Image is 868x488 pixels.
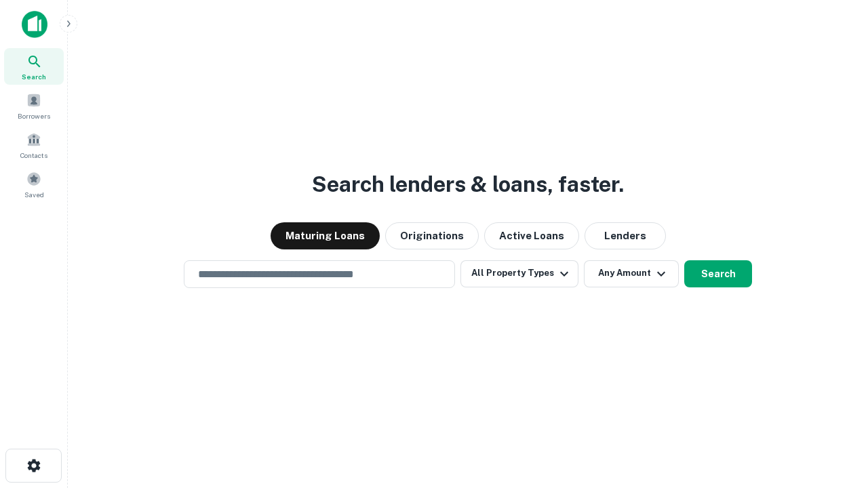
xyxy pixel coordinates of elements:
[800,380,868,445] iframe: Chat Widget
[4,166,64,203] a: Saved
[684,260,752,287] button: Search
[24,189,44,200] span: Saved
[22,11,47,38] img: capitalize-icon.png
[312,168,624,201] h3: Search lenders & loans, faster.
[484,222,579,249] button: Active Loans
[4,87,64,124] a: Borrowers
[4,127,64,163] a: Contacts
[385,222,479,249] button: Originations
[22,71,46,82] span: Search
[20,150,47,161] span: Contacts
[271,222,380,249] button: Maturing Loans
[18,110,50,121] span: Borrowers
[4,48,64,85] a: Search
[460,260,578,287] button: All Property Types
[584,260,679,287] button: Any Amount
[585,222,666,249] button: Lenders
